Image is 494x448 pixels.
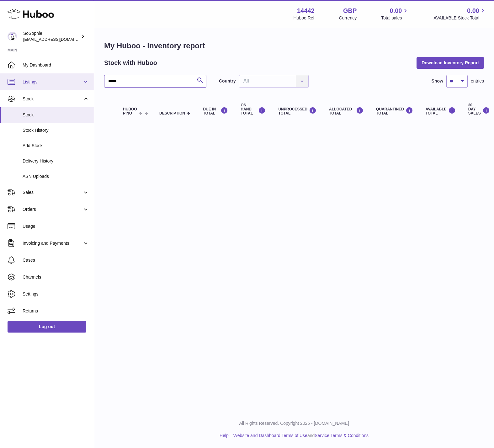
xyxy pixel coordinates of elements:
span: Description [159,111,185,115]
span: 0.00 [390,7,402,15]
span: Invoicing and Payments [23,240,82,246]
div: QUARANTINED Total [376,107,413,115]
a: 0.00 AVAILABLE Stock Total [433,7,486,21]
div: DUE IN TOTAL [203,107,228,115]
label: Country [219,78,236,84]
span: Total sales [381,15,409,21]
a: Help [220,433,229,438]
div: AVAILABLE Total [426,107,456,115]
span: Channels [23,274,89,280]
li: and [231,433,369,439]
div: Currency [339,15,357,21]
span: Settings [23,291,89,297]
strong: GBP [343,7,357,15]
div: UNPROCESSED Total [278,107,316,115]
a: Website and Dashboard Terms of Use [233,433,307,438]
span: Stock [23,112,89,118]
span: [EMAIL_ADDRESS][DOMAIN_NAME] [23,37,92,42]
span: AVAILABLE Stock Total [433,15,486,21]
span: Huboo P no [123,107,137,115]
p: All Rights Reserved. Copyright 2025 - [DOMAIN_NAME] [99,420,489,426]
span: Add Stock [23,143,89,149]
span: ASN Uploads [23,173,89,179]
span: 0.00 [467,7,479,15]
span: Listings [23,79,82,85]
span: Returns [23,308,89,314]
div: ALLOCATED Total [329,107,364,115]
span: entries [471,78,484,84]
span: Orders [23,206,82,212]
a: 0.00 Total sales [381,7,409,21]
span: Stock [23,96,82,102]
label: Show [432,78,443,84]
span: Cases [23,257,89,263]
div: 30 DAY SALES [468,103,490,116]
button: Download Inventory Report [417,57,484,68]
span: My Dashboard [23,62,89,68]
a: Log out [8,321,86,332]
strong: 14442 [297,7,315,15]
a: Service Terms & Conditions [315,433,369,438]
span: Sales [23,189,82,195]
div: Huboo Ref [294,15,315,21]
span: Usage [23,223,89,229]
div: ON HAND Total [241,103,266,116]
div: SoSophie [23,30,80,42]
img: info@thebigclick.co.uk [8,32,17,41]
span: Stock History [23,127,89,133]
span: Delivery History [23,158,89,164]
h2: Stock with Huboo [104,59,157,67]
h1: My Huboo - Inventory report [104,41,484,51]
